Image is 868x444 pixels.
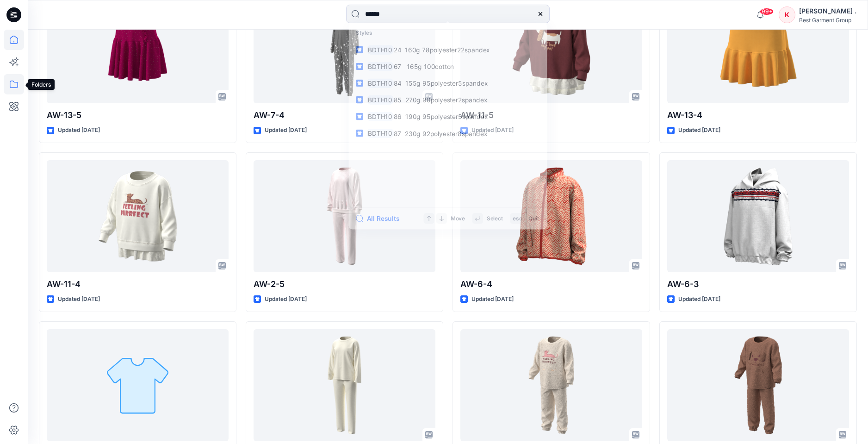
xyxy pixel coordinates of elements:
[799,17,856,24] div: Best Garment Group
[460,329,642,441] a: AW-1-5
[254,329,435,441] a: AW-2-4
[394,46,490,54] span: 24 160g 78polyester22spandex
[254,160,435,272] a: AW-2-5
[367,62,394,72] mark: BDTH10
[460,278,642,291] p: AW-6-4
[667,109,849,122] p: AW-13-4
[528,214,539,223] p: Quit
[58,294,100,304] p: Updated [DATE]
[760,8,774,15] span: 99+
[47,329,229,441] a: AW-2-6
[47,160,229,272] a: AW-11-4
[487,214,503,223] p: Select
[667,160,849,272] a: AW-6-3
[47,109,229,122] p: AW-13-5
[394,63,454,70] span: 67 165g 100cotton
[351,42,546,58] a: BDTH1024 160g 78polyester22spandex
[394,79,488,87] span: 84 155g 95polyester5spandex
[356,213,405,224] button: All Results
[367,45,394,55] mark: BDTH10
[351,25,546,42] p: Styles
[351,75,546,92] a: BDTH1084 155g 95polyester5spandex
[47,278,229,291] p: AW-11-4
[265,125,307,135] p: Updated [DATE]
[254,109,435,122] p: AW-7-4
[367,128,394,138] mark: BDTH10
[367,95,394,105] mark: BDTH10
[265,294,307,304] p: Updated [DATE]
[351,108,546,125] a: BDTH1086 190g 95polyester5spandex
[351,92,546,108] a: BDTH1085 270g 98polyester2spandex
[471,294,514,304] p: Updated [DATE]
[513,214,522,223] p: esc
[460,109,642,122] p: AW-11-5
[394,96,488,104] span: 85 270g 98polyester2spandex
[799,6,856,17] div: [PERSON_NAME] .
[667,278,849,291] p: AW-6-3
[394,129,488,137] span: 87 230g 92polyester8spandex
[58,125,100,135] p: Updated [DATE]
[394,113,488,120] span: 86 190g 95polyester5spandex
[451,214,465,223] p: Move
[678,125,720,135] p: Updated [DATE]
[779,6,795,23] div: K
[367,78,394,88] mark: BDTH10
[367,112,394,122] mark: BDTH10
[351,58,546,75] a: BDTH1067 165g 100cotton
[460,160,642,272] a: AW-6-4
[678,294,720,304] p: Updated [DATE]
[351,125,546,142] a: BDTH1087 230g 92polyester8spandex
[254,278,435,291] p: AW-2-5
[667,329,849,441] a: AW-1-4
